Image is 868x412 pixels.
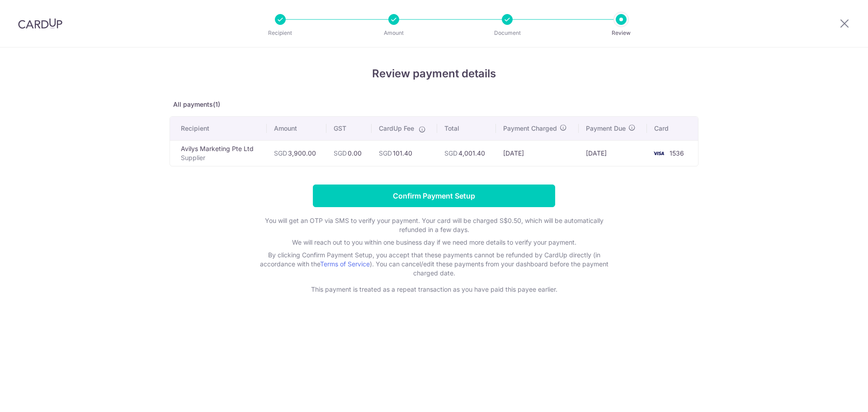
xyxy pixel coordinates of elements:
img: CardUp [18,18,62,29]
a: Terms of Service [320,260,370,268]
span: SGD [274,149,287,157]
p: This payment is treated as a repeat transaction as you have paid this payee earlier. [253,285,615,294]
th: Amount [267,117,327,140]
span: Payment Charged [503,124,557,133]
span: 1536 [670,149,684,157]
p: Review [588,28,655,38]
p: We will reach out to you within one business day if we need more details to verify your payment. [253,238,615,247]
input: Confirm Payment Setup [313,185,555,207]
th: GST [326,117,372,140]
span: Payment Due [586,124,626,133]
p: Recipient [247,28,314,38]
p: You will get an OTP via SMS to verify your payment. Your card will be charged S$0.50, which will ... [253,216,615,234]
th: Total [437,117,496,140]
span: SGD [379,149,392,157]
td: [DATE] [496,140,579,166]
th: Recipient [170,117,267,140]
th: Card [647,117,698,140]
td: [DATE] [579,140,647,166]
p: All payments(1) [170,100,698,109]
td: 3,900.00 [267,140,327,166]
iframe: Opens a widget where you can find more information [810,385,859,407]
p: Document [474,28,541,38]
td: 0.00 [326,140,372,166]
span: SGD [444,149,458,157]
img: <span class="translation_missing" title="translation missing: en.account_steps.new_confirm_form.b... [650,148,668,159]
td: Avilys Marketing Pte Ltd [170,140,267,166]
p: Supplier [181,153,259,162]
td: 101.40 [372,140,437,166]
span: CardUp Fee [379,124,414,133]
p: By clicking Confirm Payment Setup, you accept that these payments cannot be refunded by CardUp di... [253,251,615,278]
td: 4,001.40 [437,140,496,166]
h4: Review payment details [170,66,698,82]
span: SGD [334,149,347,157]
p: Amount [360,28,427,38]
